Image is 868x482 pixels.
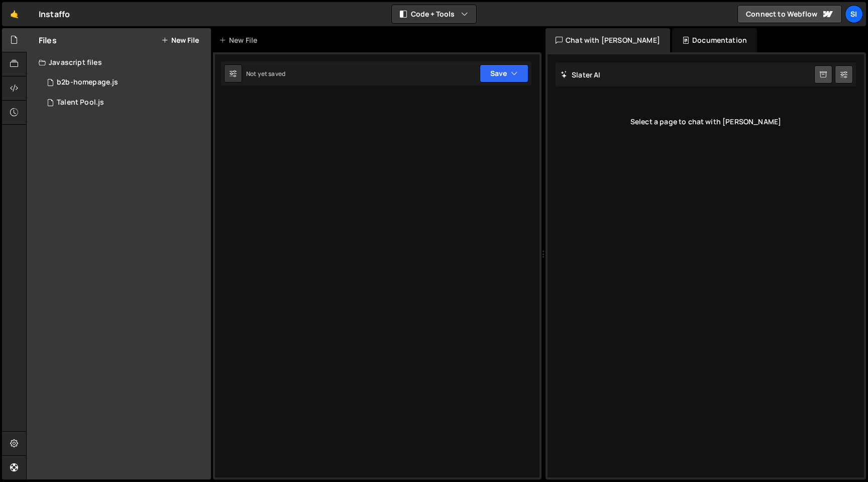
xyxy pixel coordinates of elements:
div: Chat with [PERSON_NAME] [546,28,670,52]
h2: Files [39,35,57,46]
div: Documentation [672,28,757,52]
div: Javascript files [27,52,211,72]
div: Instaffo [39,8,70,20]
button: Save [480,64,528,83]
button: Code + Tools [392,5,476,23]
div: New File [219,35,261,45]
a: 🤙 [2,2,27,26]
button: New File [161,36,199,44]
div: Not yet saved [246,69,285,78]
h2: Slater AI [561,70,601,79]
a: Connect to Webflow [737,5,842,23]
div: Talent Pool.js [57,98,104,107]
div: Select a page to chat with [PERSON_NAME] [556,102,856,142]
div: 15318/40274.js [39,93,211,113]
div: b2b-homepage.js [57,78,118,87]
a: SI [845,5,863,23]
div: 15318/45043.js [39,72,211,93]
